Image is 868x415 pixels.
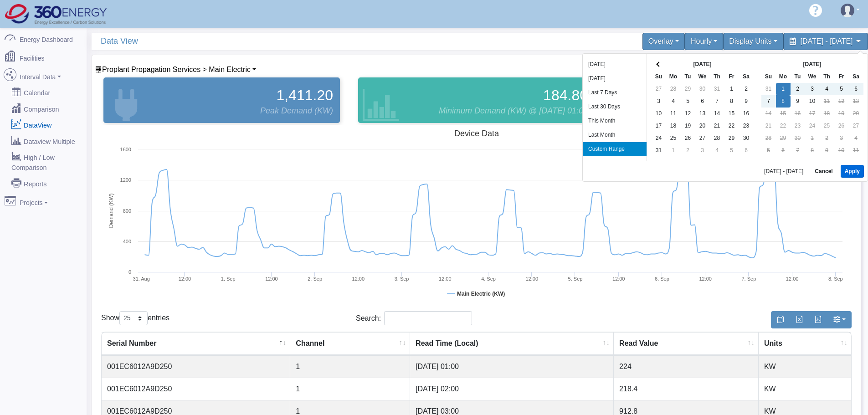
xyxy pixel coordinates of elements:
th: Read Value : activate to sort column ascending [614,332,759,355]
td: 14 [710,108,724,120]
td: 27 [695,132,710,144]
td: 8 [776,95,791,108]
td: 001EC6012A9D250 [102,355,290,378]
td: 3 [695,144,710,157]
span: 184.80 [543,84,588,106]
button: Generate PDF [808,311,827,328]
td: 24 [652,132,666,144]
th: Read Time (Local) : activate to sort column ascending [410,332,614,355]
td: 29 [724,132,739,144]
th: Su [761,71,776,83]
text: 0 [128,269,131,275]
span: Peak Demand (KW) [260,105,333,117]
th: We [805,71,820,83]
td: 14 [761,108,776,120]
button: Cancel [811,165,837,178]
td: 26 [681,132,695,144]
td: 1 [776,83,791,95]
tspan: 5. Sep [568,276,583,282]
th: Th [710,71,724,83]
tspan: 1. Sep [221,276,236,282]
td: 2 [739,83,754,95]
td: 23 [739,120,754,132]
td: 7 [791,144,805,157]
span: Minimum Demand (KW) @ [DATE] 01:00 [439,105,588,117]
td: 27 [652,83,666,95]
th: [DATE] [776,58,849,71]
tspan: 8. Sep [828,276,843,282]
span: [DATE] - [DATE] [764,169,807,174]
td: 5 [724,144,739,157]
td: 5 [761,144,776,157]
td: 10 [805,95,820,108]
td: 5 [834,83,849,95]
text: 400 [123,239,131,244]
td: 3 [834,132,849,144]
button: Apply [841,165,864,178]
td: 9 [739,95,754,108]
th: Sa [849,71,863,83]
text: 12:00 [525,276,538,282]
text: 1600 [120,147,131,152]
td: 5 [681,95,695,108]
th: Units : activate to sort column ascending [759,332,851,355]
td: 16 [791,108,805,120]
td: 2 [681,144,695,157]
tspan: Main Electric (KW) [457,291,505,297]
td: 2 [820,132,834,144]
td: 3 [805,83,820,95]
td: 27 [849,120,863,132]
td: 20 [849,108,863,120]
text: 12:00 [612,276,625,282]
td: 28 [761,132,776,144]
th: Fr [724,71,739,83]
td: 15 [776,108,791,120]
td: 4 [710,144,724,157]
text: 1200 [120,177,131,183]
td: 15 [724,108,739,120]
td: 25 [820,120,834,132]
td: 9 [791,95,805,108]
text: 12:00 [352,276,365,282]
th: Th [820,71,834,83]
td: 22 [776,120,791,132]
td: 13 [849,95,863,108]
td: KW [759,378,851,400]
td: 28 [666,83,681,95]
text: 12:00 [439,276,452,282]
td: 1 [290,355,410,378]
td: 26 [834,120,849,132]
td: 1 [666,144,681,157]
td: 17 [805,108,820,120]
td: 13 [695,108,710,120]
td: 25 [666,132,681,144]
td: 21 [710,120,724,132]
td: 11 [666,108,681,120]
td: KW [759,355,851,378]
div: Overlay [642,33,685,50]
td: 12 [681,108,695,120]
tspan: 2. Sep [308,276,322,282]
button: Show/Hide Columns [827,311,852,328]
li: This Month [583,114,647,128]
tspan: 7. Sep [741,276,756,282]
td: 16 [739,108,754,120]
span: 1,411.20 [276,84,333,106]
td: 28 [710,132,724,144]
td: 22 [724,120,739,132]
th: Mo [776,71,791,83]
th: Channel : activate to sort column ascending [290,332,410,355]
td: 18 [666,120,681,132]
td: 4 [820,83,834,95]
div: Display Units [723,33,783,50]
td: 10 [834,144,849,157]
text: 800 [123,208,131,214]
td: 19 [681,120,695,132]
button: Copy to clipboard [771,311,790,328]
td: 4 [666,95,681,108]
li: Last Month [583,128,647,142]
td: 11 [820,95,834,108]
td: [DATE] 02:00 [410,378,614,400]
span: Device List [102,66,251,73]
li: Custom Range [583,142,647,156]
